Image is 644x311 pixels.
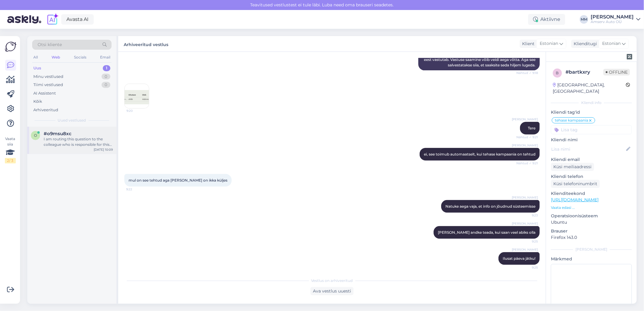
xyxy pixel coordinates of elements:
span: Tere [528,126,535,130]
input: Lisa tag [551,125,632,134]
div: Klienditugi [571,41,597,47]
a: Avasta AI [61,14,94,25]
input: Lisa nimi [551,146,625,152]
div: AI Assistent [33,90,56,96]
p: Kliendi telefon [551,173,632,180]
div: Vaata siia [5,136,16,163]
div: Küsi telefoninumbrit [551,180,600,188]
div: Ava vestlus uuesti [310,287,354,295]
div: Kliendi info [551,100,632,105]
span: Estonian [602,40,621,47]
div: Uus [33,65,41,71]
span: Offline [603,69,630,75]
span: [PERSON_NAME] [512,247,538,252]
p: Märkmed [551,256,632,262]
div: I am routing this question to the colleague who is responsible for this topic. The reply might ta... [44,136,113,147]
span: 9:25 [515,239,538,244]
span: Nähtud ✓ 9:18 [515,71,538,75]
span: 9:22 [126,187,149,192]
div: [PERSON_NAME] [551,247,632,252]
span: Estonian [540,40,558,47]
p: Klienditeekond [551,190,632,197]
div: 2 / 3 [5,158,16,163]
span: Nähtud ✓ 9:21 [515,135,538,139]
div: 1 [103,65,110,71]
img: zendesk [627,54,632,59]
a: [URL][DOMAIN_NAME] [551,197,599,202]
div: Amserv Auto OÜ [591,19,634,24]
span: Ilusat päeva jätku! [503,256,535,261]
div: Arhiveeritud [33,107,58,113]
div: Aktiivne [528,14,565,25]
img: Askly Logo [5,41,16,52]
div: All [32,53,39,61]
a: [PERSON_NAME]Amserv Auto OÜ [591,15,640,24]
div: [DATE] 10:09 [94,147,113,152]
p: Kliendi tag'id [551,109,632,115]
span: Uued vestlused [58,118,86,123]
span: [PERSON_NAME] [512,143,538,148]
div: Kõik [33,99,42,105]
img: explore-ai [46,13,59,26]
div: Socials [73,53,88,61]
div: Minu vestlused [33,74,63,80]
div: 0 [102,74,110,80]
p: Ubuntu [551,219,632,226]
div: Email [99,53,112,61]
div: Web [50,53,61,61]
p: Kliendi nimi [551,137,632,143]
div: Tiimi vestlused [33,82,63,88]
span: Otsi kliente [38,42,62,48]
p: Firefox 143.0 [551,234,632,241]
p: Kliendi email [551,156,632,163]
div: # bartkxry [565,69,603,76]
span: Vestlus on arhiveeritud [311,278,353,283]
span: [PERSON_NAME] andke teada, kui saan veel abiks olla [438,230,535,235]
p: Vaata edasi ... [551,205,632,210]
div: Klient [520,41,535,47]
div: 0 [102,82,110,88]
span: Natuke aega vaja, et info on jõudnud süsteemisse [445,204,535,209]
span: b [556,71,559,75]
span: mul on see tehtud aga [PERSON_NAME] on ikka küljes [129,178,227,182]
div: Tere, ma suunan selle küsimuse kolleegile, kes selle teema eest vastutab. Vastuse saamine võib ve... [418,49,540,70]
span: 9:23 [515,213,538,218]
span: Nähtud ✓ 9:21 [515,161,538,166]
span: tehase kampaania [555,119,588,122]
div: [GEOGRAPHIC_DATA], [GEOGRAPHIC_DATA] [553,82,626,95]
p: Brauser [551,228,632,234]
span: [PERSON_NAME] [512,117,538,122]
p: Operatsioonisüsteem [551,213,632,219]
span: [PERSON_NAME] [512,195,538,200]
img: Attachment [125,84,149,108]
label: Arhiveeritud vestlus [124,40,168,48]
div: Küsi meiliaadressi [551,163,594,171]
span: 9:25 [515,265,538,270]
span: ei, see toimub automaatselt, kui tehase kampaania on tehtud [424,152,535,156]
div: [PERSON_NAME] [591,15,634,19]
span: #o9msu8xc [44,131,72,136]
span: 9:20 [126,109,149,113]
div: MM [580,15,588,24]
span: o [34,133,37,138]
span: [PERSON_NAME] [512,221,538,226]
